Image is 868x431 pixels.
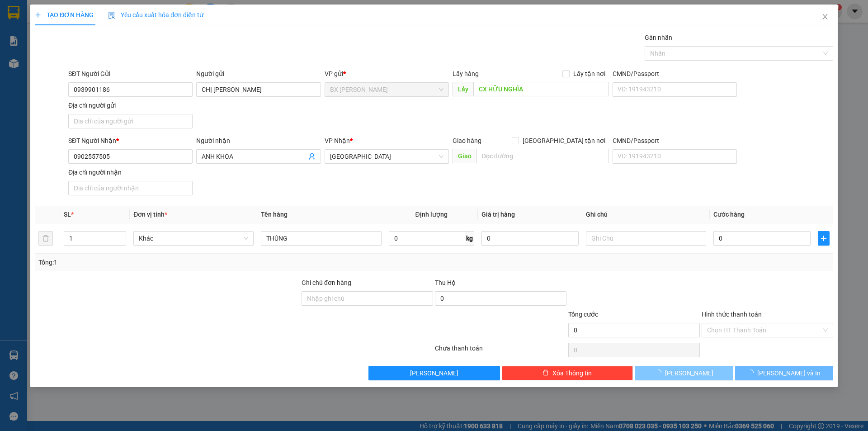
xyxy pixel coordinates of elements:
[139,232,248,245] span: Khác
[586,231,706,246] input: Ghi Chú
[434,343,567,359] div: Chưa thanh toán
[196,136,321,146] div: Người nhận
[665,368,713,378] span: [PERSON_NAME]
[570,69,609,79] span: Lấy tận nơi
[308,153,316,160] span: user-add
[35,11,94,19] span: TẠO ĐƠN HÀNG
[68,100,193,110] div: Địa chỉ người gửi
[68,167,193,177] div: Địa chỉ người nhận
[542,369,549,377] span: delete
[196,69,321,79] div: Người gửi
[502,366,633,380] button: deleteXóa Thông tin
[330,83,443,96] span: BX Cao Lãnh
[613,136,737,146] div: CMND/Passport
[613,69,737,79] div: CMND/Passport
[261,211,288,218] span: Tên hàng
[453,149,476,163] span: Giao
[302,291,433,306] input: Ghi chú đơn hàng
[108,12,115,19] img: icon
[713,211,745,218] span: Cước hàng
[453,82,473,96] span: Lấy
[453,137,481,144] span: Giao hàng
[68,114,193,128] input: Địa chỉ của người gửi
[645,34,672,41] label: Gán nhãn
[818,231,830,246] button: plus
[568,311,598,318] span: Tổng cước
[473,82,609,96] input: Dọc đường
[582,206,710,223] th: Ghi chú
[635,366,733,380] button: [PERSON_NAME]
[519,136,609,146] span: [GEOGRAPHIC_DATA] tận nơi
[133,211,167,218] span: Đơn vị tính
[735,366,833,380] button: [PERSON_NAME] và In
[68,136,193,146] div: SĐT Người Nhận
[325,137,350,144] span: VP Nhận
[38,231,53,246] button: delete
[812,5,838,30] button: Close
[261,231,381,246] input: VD: Bàn, Ghế
[38,257,335,267] div: Tổng: 1
[325,69,449,79] div: VP gửi
[64,211,71,218] span: SL
[68,181,193,195] input: Địa chỉ của người nhận
[702,311,762,318] label: Hình thức thanh toán
[415,211,448,218] span: Định lượng
[552,368,592,378] span: Xóa Thông tin
[368,366,500,380] button: [PERSON_NAME]
[481,211,515,218] span: Giá trị hàng
[302,279,351,286] label: Ghi chú đơn hàng
[818,235,829,242] span: plus
[747,369,757,376] span: loading
[655,369,665,376] span: loading
[465,231,474,246] span: kg
[410,368,458,378] span: [PERSON_NAME]
[453,70,479,77] span: Lấy hàng
[330,150,443,163] span: Sài Gòn
[476,149,609,163] input: Dọc đường
[35,12,41,18] span: plus
[481,231,579,246] input: 0
[821,13,829,20] span: close
[108,11,203,19] span: Yêu cầu xuất hóa đơn điện tử
[757,368,821,378] span: [PERSON_NAME] và In
[68,69,193,79] div: SĐT Người Gửi
[435,279,456,286] span: Thu Hộ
